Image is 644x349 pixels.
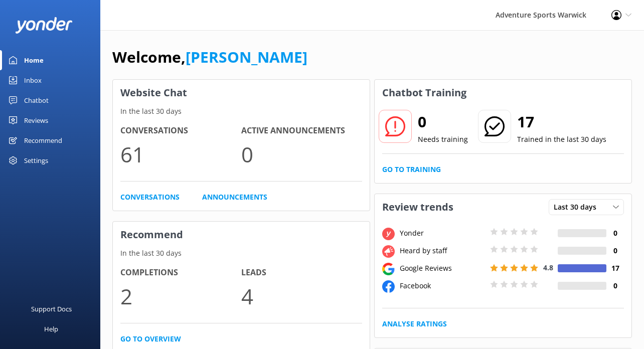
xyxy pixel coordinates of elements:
h3: Review trends [375,194,461,220]
a: Go to Training [382,164,441,175]
span: Last 30 days [554,202,602,213]
h4: 0 [606,228,624,239]
div: Google Reviews [397,263,488,274]
p: Trained in the last 30 days [517,134,606,145]
h4: Conversations [120,124,241,137]
a: Announcements [202,192,267,203]
h3: Website Chat [113,80,370,106]
h2: 17 [517,110,606,134]
p: 2 [120,279,241,313]
h4: 0 [606,280,624,291]
h3: Chatbot Training [375,80,474,106]
a: Analyse Ratings [382,318,447,329]
p: 61 [120,137,241,171]
div: Help [44,319,58,339]
span: 4.8 [543,263,553,272]
img: yonder-white-logo.png [15,17,73,34]
div: Yonder [397,228,488,239]
div: Chatbot [24,90,49,110]
h4: 17 [606,263,624,274]
p: Needs training [418,134,468,145]
h4: Active Announcements [241,124,362,137]
p: 4 [241,279,362,313]
div: Reviews [24,110,48,130]
h1: Welcome, [112,45,307,69]
div: Support Docs [31,299,72,319]
p: In the last 30 days [113,106,370,117]
div: Home [24,50,44,70]
a: Go to overview [120,333,181,344]
p: 0 [241,137,362,171]
div: Inbox [24,70,42,90]
h2: 0 [418,110,468,134]
h4: 0 [606,245,624,256]
h4: Completions [120,266,241,279]
div: Recommend [24,130,62,150]
a: [PERSON_NAME] [186,47,307,67]
div: Facebook [397,280,488,291]
div: Heard by staff [397,245,488,256]
h3: Recommend [113,222,370,248]
h4: Leads [241,266,362,279]
div: Settings [24,150,48,170]
a: Conversations [120,192,180,203]
p: In the last 30 days [113,248,370,259]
